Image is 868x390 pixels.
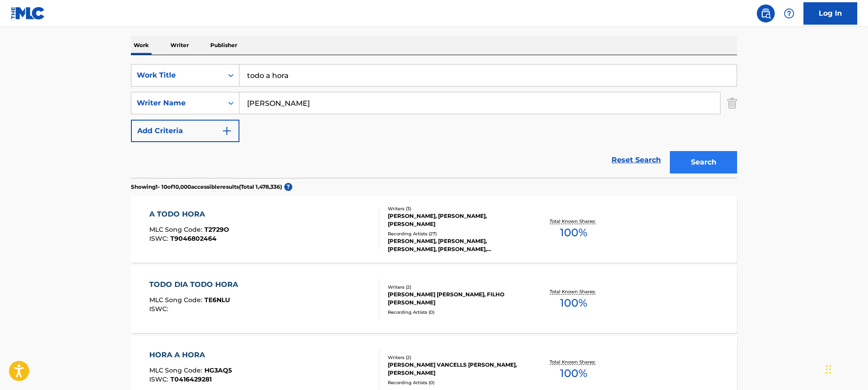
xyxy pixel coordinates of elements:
[727,92,737,114] img: Delete Criterion
[550,218,598,225] p: Total Known Shares:
[284,183,292,191] span: ?
[149,279,243,290] div: TODO DIA TODO HORA
[607,150,665,170] a: Reset Search
[388,379,523,386] div: Recording Artists ( 0 )
[388,309,523,316] div: Recording Artists ( 0 )
[784,8,794,19] img: help
[168,36,191,55] p: Writer
[388,212,523,228] div: [PERSON_NAME], [PERSON_NAME], [PERSON_NAME]
[149,375,170,383] span: ISWC :
[149,296,204,304] span: MLC Song Code :
[550,359,598,365] p: Total Known Shares:
[560,225,587,241] span: 100 %
[560,295,587,311] span: 100 %
[388,290,523,307] div: [PERSON_NAME] [PERSON_NAME], FILHO [PERSON_NAME]
[757,4,775,22] a: Public Search
[823,347,868,390] iframe: Chat Widget
[204,296,230,304] span: TE6NLU
[388,230,523,237] div: Recording Artists ( 27 )
[388,354,523,361] div: Writers ( 2 )
[388,205,523,212] div: Writers ( 3 )
[670,151,737,173] button: Search
[760,8,771,19] img: search
[131,64,737,178] form: Search Form
[149,209,229,220] div: A TODO HORA
[149,225,204,234] span: MLC Song Code :
[204,225,229,234] span: T2729O
[826,356,831,383] div: Drag
[137,98,217,108] div: Writer Name
[170,234,217,243] span: T9046802464
[550,288,598,295] p: Total Known Shares:
[780,4,798,22] div: Help
[131,120,239,142] button: Add Criteria
[149,234,170,243] span: ISWC :
[560,365,587,381] span: 100 %
[131,195,737,263] a: A TODO HORAMLC Song Code:T2729OISWC:T9046802464Writers (3)[PERSON_NAME], [PERSON_NAME], [PERSON_N...
[388,237,523,253] div: [PERSON_NAME], [PERSON_NAME], [PERSON_NAME], [PERSON_NAME], [PERSON_NAME]
[11,7,45,20] img: MLC Logo
[208,36,240,55] p: Publisher
[388,284,523,290] div: Writers ( 2 )
[388,361,523,377] div: [PERSON_NAME] VANCELLS [PERSON_NAME], [PERSON_NAME]
[131,266,737,333] a: TODO DIA TODO HORAMLC Song Code:TE6NLUISWC:Writers (2)[PERSON_NAME] [PERSON_NAME], FILHO [PERSON_...
[131,36,152,55] p: Work
[803,2,857,25] a: Log In
[204,366,232,374] span: HG3AQ5
[149,350,232,360] div: HORA A HORA
[170,375,212,383] span: T0416429281
[149,366,204,374] span: MLC Song Code :
[149,305,170,313] span: ISWC :
[137,70,217,81] div: Work Title
[221,126,232,136] img: 9d2ae6d4665cec9f34b9.svg
[131,183,282,191] p: Showing 1 - 10 of 10,000 accessible results (Total 1,478,336 )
